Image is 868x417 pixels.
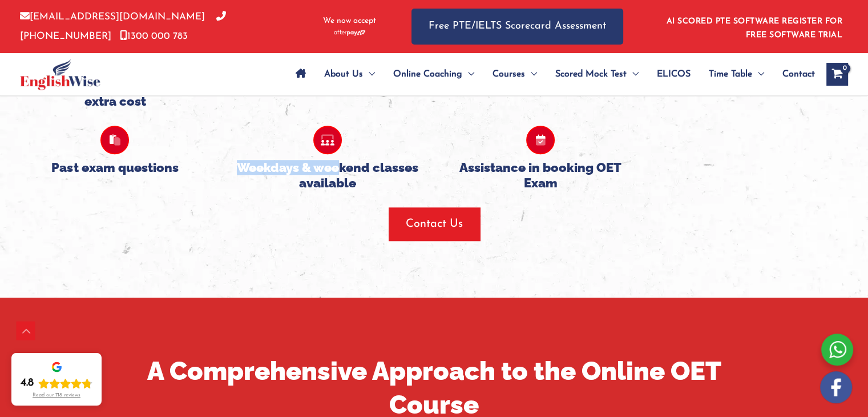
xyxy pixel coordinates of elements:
span: Menu Toggle [363,54,375,94]
a: About UsMenu Toggle [315,54,384,94]
a: Contact [773,54,815,94]
a: View Shopping Cart, empty [826,63,848,86]
a: Scored Mock TestMenu Toggle [546,54,648,94]
a: ELICOS [648,54,700,94]
h5: Assistance in booking OET Exam [443,160,639,190]
h5: Past exam questions [17,160,213,175]
a: [PHONE_NUMBER] [20,12,226,41]
div: Rating: 4.8 out of 5 [21,376,92,390]
span: Menu Toggle [752,54,764,94]
img: Afterpay-Logo [334,30,365,36]
span: Courses [492,54,525,94]
span: We now accept [323,15,376,27]
nav: Site Navigation: Main Menu [286,54,815,94]
span: Menu Toggle [525,54,537,94]
span: ELICOS [657,54,691,94]
h5: Weekdays & weekend classes available [230,160,426,190]
img: white-facebook.png [820,371,852,403]
span: Online Coaching [393,54,462,94]
a: Time TableMenu Toggle [700,54,773,94]
a: [EMAIL_ADDRESS][DOMAIN_NAME] [20,12,205,22]
div: Read our 718 reviews [33,392,80,399]
a: CoursesMenu Toggle [483,54,546,94]
span: Menu Toggle [627,54,639,94]
div: 4.8 [21,376,34,390]
a: Free PTE/IELTS Scorecard Assessment [411,9,623,45]
span: About Us [324,54,363,94]
aside: Header Widget 1 [660,8,848,45]
a: AI SCORED PTE SOFTWARE REGISTER FOR FREE SOFTWARE TRIAL [667,17,843,39]
span: Scored Mock Test [555,54,627,94]
span: Menu Toggle [462,54,474,94]
a: 1300 000 783 [120,31,188,41]
span: Contact Us [406,216,463,232]
img: cropped-ew-logo [20,59,100,90]
a: Online CoachingMenu Toggle [384,54,483,94]
button: Contact Us [389,207,480,240]
span: Contact [782,54,815,94]
span: Time Table [709,54,752,94]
